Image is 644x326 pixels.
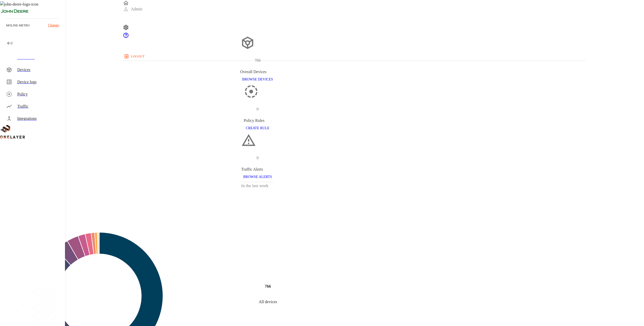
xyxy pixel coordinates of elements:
p: Admin [131,6,142,12]
p: All devices [259,299,277,305]
button: BROWSE ALERTS [241,172,274,182]
button: logout [123,52,146,60]
a: BROWSE DEVICES [240,77,275,81]
h3: In the last week [241,182,274,190]
p: 0 [257,106,259,112]
div: Traffic Alerts [241,166,274,172]
a: logout [123,52,586,60]
a: CREATE RULE [244,126,271,130]
button: CREATE RULE [244,124,271,133]
a: BROWSE ALERTS [241,174,274,179]
span: Support Portal [123,35,129,39]
div: Policy Rules [244,118,271,124]
div: Overall Devices [240,69,275,75]
h4: 766 [265,283,271,289]
button: BROWSE DEVICES [240,75,275,84]
p: 0 [257,155,259,161]
a: onelayer-support [123,35,129,39]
